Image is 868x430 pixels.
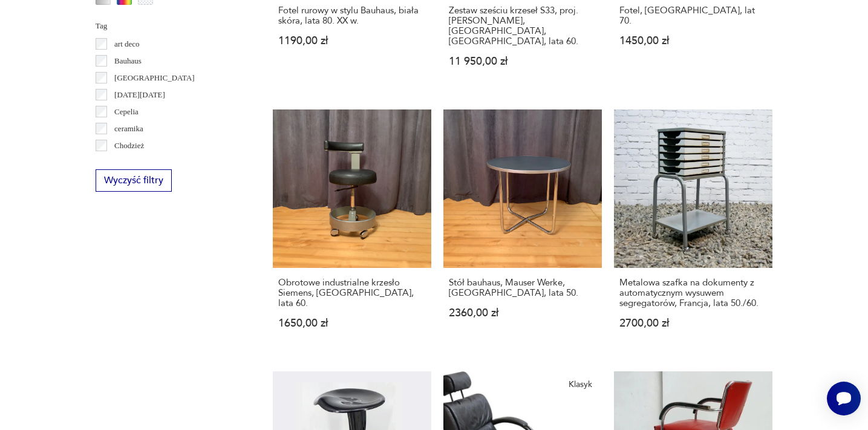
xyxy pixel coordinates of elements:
h3: Obrotowe industrialne krzesło Siemens, [GEOGRAPHIC_DATA], lata 60. [278,278,426,308]
p: 2360,00 zł [449,308,596,318]
a: Stół bauhaus, Mauser Werke, Niemcy, lata 50.Stół bauhaus, Mauser Werke, [GEOGRAPHIC_DATA], lata 5... [443,109,602,352]
h3: Fotel, [GEOGRAPHIC_DATA], lat 70. [619,5,767,26]
p: 1190,00 zł [278,36,426,46]
p: Tag [96,19,244,33]
p: 1650,00 zł [278,318,426,328]
p: Bauhaus [114,54,142,68]
p: Ćmielów [114,156,143,169]
iframe: Smartsupp widget button [827,382,861,415]
p: 11 950,00 zł [449,56,596,67]
p: [GEOGRAPHIC_DATA] [114,71,195,85]
p: Chodzież [114,139,144,152]
a: Metalowa szafka na dokumenty z automatycznym wysuwem segregatorów, Francja, lata 50./60.Metalowa ... [614,109,772,352]
h3: Fotel rurowy w stylu Bauhaus, biała skóra, lata 80. XX w. [278,5,426,26]
h3: Metalowa szafka na dokumenty z automatycznym wysuwem segregatorów, Francja, lata 50./60. [619,278,767,308]
p: [DATE][DATE] [114,88,165,102]
p: 2700,00 zł [619,318,767,328]
h3: Stół bauhaus, Mauser Werke, [GEOGRAPHIC_DATA], lata 50. [449,278,596,298]
p: 1450,00 zł [619,36,767,46]
p: art deco [114,37,140,51]
button: Wyczyść filtry [96,169,172,192]
p: ceramika [114,122,143,135]
p: Cepelia [114,105,139,119]
a: Obrotowe industrialne krzesło Siemens, Niemcy, lata 60.Obrotowe industrialne krzesło Siemens, [GE... [273,109,431,352]
h3: Zestaw sześciu krzeseł S33, proj. [PERSON_NAME], [GEOGRAPHIC_DATA], [GEOGRAPHIC_DATA], lata 60. [449,5,596,47]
